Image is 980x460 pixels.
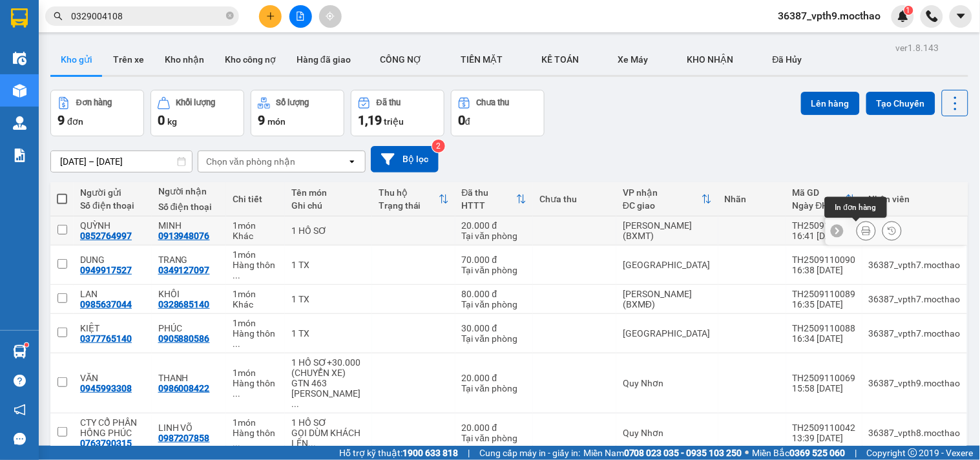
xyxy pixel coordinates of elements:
div: 1 HỒ SƠ+30.000 (CHUYỂN XE) [291,357,366,378]
span: 1 [906,6,911,15]
div: 0913948076 [158,231,210,241]
div: Trạng thái [379,200,439,211]
span: ... [233,438,240,448]
div: 16:41 [DATE] [793,231,856,241]
span: KẾ TOÁN [542,54,579,65]
span: close-circle [226,12,234,19]
div: TH2509110090 [793,255,856,265]
th: Toggle SortBy [372,182,455,216]
button: Số lượng9món [251,90,344,136]
strong: 0369 525 060 [790,448,846,458]
span: đơn [67,116,83,127]
div: Nhãn [725,194,780,204]
div: 1 món [233,318,278,328]
div: 1 TX [291,328,366,339]
div: Tại văn phòng [462,265,527,275]
div: Quy Nhơn [623,378,712,388]
div: Tại văn phòng [462,333,527,344]
div: 1 món [233,417,278,428]
div: CTY CỔ PHẦN HỒNG PHÚC [80,417,145,438]
div: 16:34 [DATE] [793,333,856,344]
div: Quy Nhơn [623,428,712,438]
div: PHÚC [158,323,220,333]
div: ĐỨC [151,56,255,71]
div: ver 1.8.143 [896,41,939,55]
svg: open [347,156,357,167]
div: 36387_vpth8.mocthao [869,428,961,438]
span: plus [266,12,275,21]
div: 0985637044 [80,299,132,309]
span: aim [326,12,335,21]
div: [GEOGRAPHIC_DATA] [11,11,142,40]
div: 36387_vpth9.mocthao [869,378,961,388]
div: 1 HỒ SƠ [291,417,366,428]
span: KHO NHẬN [687,54,734,65]
th: Toggle SortBy [786,182,862,216]
span: ... [308,438,316,448]
div: Số lượng [276,98,309,107]
div: 15:58 [DATE] [793,383,856,393]
span: Miền Bắc [753,446,846,460]
div: 0377765140 [80,333,132,344]
div: 0852764997 [80,231,132,241]
button: Kho gửi [50,44,103,75]
div: 0938754958 [151,71,255,89]
div: QUỲNH [80,220,145,231]
span: ... [233,339,240,349]
sup: 1 [25,343,28,347]
div: 36387_vpth7.mocthao [869,260,961,270]
button: Tạo Chuyến [866,92,935,115]
span: Miền Nam [583,446,742,460]
div: Người nhận [158,186,220,196]
div: HTTT [462,200,517,211]
div: THANH [158,373,220,383]
div: Chưa thu [477,98,510,107]
button: caret-down [950,5,972,28]
div: 20.000 đ [462,220,527,231]
div: 20.000 đ [462,423,527,433]
div: 1 món [233,289,278,299]
div: [GEOGRAPHIC_DATA] [623,260,712,270]
span: ... [233,388,240,399]
div: Nhân viên [869,194,961,204]
th: Toggle SortBy [455,182,534,216]
strong: 1900 633 818 [402,448,458,458]
div: KIỆT [80,323,145,333]
div: 0 [151,89,255,105]
div: 70.000 đ [462,255,527,265]
span: CÔNG NỢ [381,54,422,65]
img: warehouse-icon [13,345,26,359]
img: icon-new-feature [897,10,909,22]
input: Tìm tên, số ĐT hoặc mã đơn [71,9,224,23]
span: TIỀN MẶT [461,54,503,65]
div: TH2509110089 [793,289,856,299]
button: Đơn hàng9đơn [50,90,144,136]
div: TH2509110088 [793,323,856,333]
button: Lên hàng [801,92,860,115]
div: In đơn hàng [825,197,887,218]
button: Khối lượng0kg [151,90,244,136]
span: notification [14,404,26,416]
div: KHÔI [158,289,220,299]
div: MINH [158,220,220,231]
div: Đã thu [377,98,401,107]
span: ⚪️ [745,450,749,455]
div: TH2509110069 [793,373,856,383]
img: warehouse-icon [13,84,26,98]
div: 0349127097 [158,265,210,275]
button: Đã thu1,19 triệu [351,90,444,136]
div: 1 HỒ SƠ [291,225,366,236]
div: 0328685140 [158,299,210,309]
sup: 2 [432,140,445,152]
div: Hàng thông thường [233,260,278,280]
span: ... [291,399,299,409]
div: [PERSON_NAME] (BXMT) [623,220,712,241]
div: VP nhận [623,187,702,198]
span: 9 [57,112,65,128]
span: triệu [384,116,404,127]
div: Tại văn phòng [462,299,527,309]
sup: 1 [904,6,913,15]
input: Select a date range. [51,151,192,172]
div: Số điện thoại [158,202,220,212]
div: 16:35 [DATE] [793,299,856,309]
